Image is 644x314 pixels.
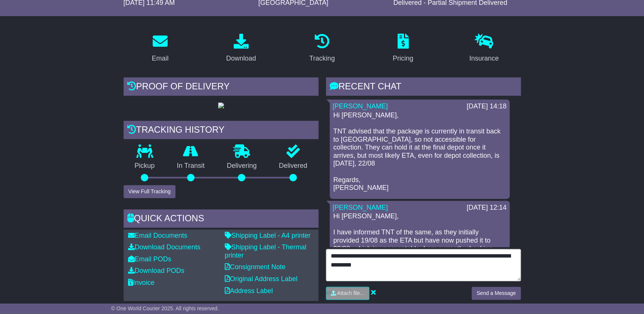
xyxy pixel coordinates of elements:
button: View Full Tracking [124,185,175,198]
a: Insurance [464,31,504,66]
a: Pricing [388,31,418,66]
a: Email PODs [128,255,171,263]
a: Download PODs [128,267,184,274]
div: Proof of Delivery [124,77,318,98]
p: Hi [PERSON_NAME], TNT advised that the package is currently in transit back to [GEOGRAPHIC_DATA],... [333,111,506,192]
a: Download Documents [128,243,200,251]
a: [PERSON_NAME] [333,102,388,110]
a: Original Address Label [225,275,298,283]
div: Email [152,53,168,64]
a: Consignment Note [225,263,286,271]
a: Shipping Label - Thermal printer [225,243,307,259]
a: Email [147,31,173,66]
img: GetPodImage [218,102,224,108]
div: Pricing [393,53,413,64]
p: In Transit [166,162,216,170]
div: Tracking [309,53,335,64]
div: Tracking history [124,121,318,141]
a: Email Documents [128,232,187,239]
p: Pickup [124,162,166,170]
a: Invoice [128,279,155,286]
div: Insurance [469,53,499,64]
p: Hi [PERSON_NAME], I have informed TNT of the same, as they initially provided 19/08 as the ETA bu... [333,212,506,285]
div: [DATE] 12:14 [467,204,507,212]
p: Delivered [268,162,318,170]
a: [PERSON_NAME] [333,204,388,211]
a: Tracking [304,31,339,66]
div: RECENT CHAT [326,77,521,98]
div: Quick Actions [124,209,318,230]
span: © One World Courier 2025. All rights reserved. [111,305,219,311]
a: Download [221,31,261,66]
button: Send a Message [472,287,520,300]
a: Address Label [225,287,273,295]
a: Shipping Label - A4 printer [225,232,311,239]
div: [DATE] 14:18 [467,102,507,111]
p: Delivering [216,162,268,170]
div: Download [226,53,256,64]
